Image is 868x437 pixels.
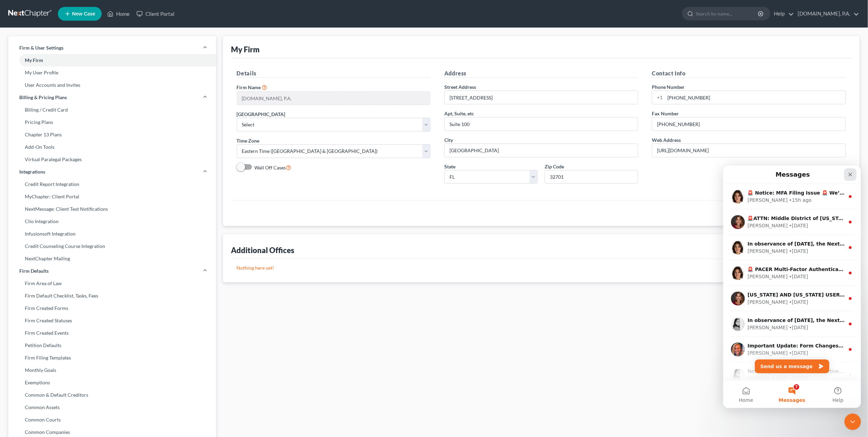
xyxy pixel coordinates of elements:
[24,31,64,38] div: [PERSON_NAME]
[8,364,216,376] a: Monthly Goals
[109,232,120,237] span: Help
[24,50,824,55] span: 🚨ATTN: Middle District of [US_STATE] The court has added a new Credit Counseling Field that we ne...
[445,91,638,104] input: Enter address...
[66,56,85,64] div: • [DATE]
[8,228,216,240] a: Infusionsoft Integration
[237,264,846,271] p: Nothing here yet!
[24,82,64,89] div: [PERSON_NAME]
[545,170,638,184] input: XXXXX
[8,91,216,104] a: Billing & Pricing Plans
[652,91,665,104] div: +1
[16,232,30,237] span: Home
[8,277,216,290] a: Firm Area of Law
[8,101,22,114] img: Profile image for Emma
[8,104,216,116] a: Billing / Credit Card
[8,50,22,63] img: Profile image for Katie
[8,302,216,314] a: Firm Created Forms
[8,116,216,128] a: Pricing Plans
[46,215,92,242] button: Messages
[8,54,216,66] a: My Firm
[72,11,95,17] span: New Case
[8,290,216,302] a: Firm Default Checklist, Tasks, Fees
[8,252,216,265] a: NextChapter Mailing
[445,144,638,157] input: Enter city...
[444,136,453,144] label: City
[92,215,138,242] button: Help
[8,79,216,91] a: User Accounts and Invites
[133,8,178,20] a: Client Portal
[19,168,45,175] span: Integrations
[8,240,216,252] a: Credit Counseling Course Integration
[32,194,106,208] button: Send us a message
[104,8,133,20] a: Home
[66,184,85,191] div: • [DATE]
[24,158,64,166] div: [PERSON_NAME]
[723,166,861,408] iframe: Intercom live chat
[8,128,216,141] a: Chapter 13 Plans
[8,376,216,389] a: Exemptions
[771,8,794,20] a: Help
[8,190,216,203] a: MyChapter: Client Portal
[652,83,685,91] label: Phone Number
[444,110,474,117] label: Apt, Suite, etc
[24,107,64,115] div: [PERSON_NAME]
[8,327,216,339] a: Firm Created Events
[8,166,216,178] a: Integrations
[8,314,216,327] a: Firm Created Statuses
[231,44,260,54] div: My Firm
[8,401,216,414] a: Common Assets
[66,31,88,38] div: • 15h ago
[8,152,22,165] img: Profile image for Lindsey
[8,177,22,191] img: Profile image for Kelly
[55,232,82,237] span: Messages
[652,110,679,117] label: Fax Number
[24,133,64,140] div: [PERSON_NAME]
[444,83,476,91] label: Street Address
[444,163,455,170] label: State
[8,42,216,54] a: Firm & User Settings
[66,209,85,217] div: • [DATE]
[24,56,64,64] div: [PERSON_NAME]
[24,209,64,217] div: [PERSON_NAME]
[652,136,681,144] label: Web Address
[8,414,216,426] a: Common Courts
[795,8,859,20] a: [DOMAIN_NAME], P.A.
[8,352,216,364] a: Firm Filing Templates
[8,389,216,401] a: Common & Default Creditors
[237,69,431,78] h5: Details
[665,91,845,104] input: Enter phone...
[66,158,85,166] div: • [DATE]
[652,117,845,131] input: Enter fax...
[696,7,759,20] input: Search by name...
[845,414,861,430] iframe: Intercom live chat
[19,268,49,274] span: Firm Defaults
[237,84,261,90] span: Firm Name
[19,94,67,101] span: Billing & Pricing Plans
[8,141,216,153] a: Add-On Tools
[8,126,22,140] img: Profile image for Katie
[8,215,216,228] a: Clio Integration
[8,202,22,216] img: Profile image for Lindsey
[66,107,85,115] div: • [DATE]
[444,69,638,78] h5: Address
[66,133,85,140] div: • [DATE]
[237,137,260,144] label: Time Zone
[231,245,295,255] div: Additional Offices
[19,44,63,51] span: Firm & User Settings
[545,163,564,170] label: Zip Code
[8,265,216,277] a: Firm Defaults
[652,69,846,78] h5: Contact Info
[8,203,216,215] a: NextMessage: Client Text Notifications
[8,66,216,79] a: My User Profile
[652,144,845,157] input: Enter web address....
[445,117,638,131] input: (optional)
[8,153,216,166] a: Virtual Paralegal Packages
[8,75,22,89] img: Profile image for Emma
[255,165,286,170] span: Wall Off Cases
[8,339,216,352] a: Petition Defaults
[24,184,64,191] div: [PERSON_NAME]
[8,178,216,190] a: Credit Report Integration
